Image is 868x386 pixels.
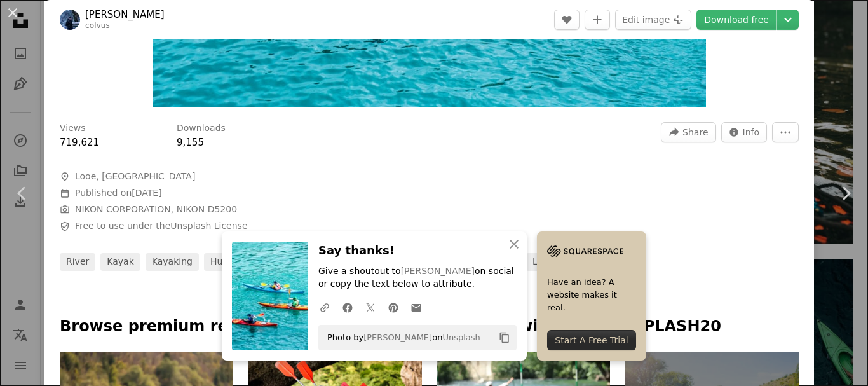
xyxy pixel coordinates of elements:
[547,276,636,314] span: Have an idea? A website makes it real.
[75,188,162,198] span: Published on
[75,203,237,216] button: NIKON CORPORATION, NIKON D5200
[60,10,80,30] img: Go to Brandon McDonald's profile
[382,294,405,320] a: Share on Pinterest
[585,10,610,30] button: Add to Collection
[60,137,99,148] span: 719,621
[170,221,247,231] a: Unsplash License
[318,242,517,260] h3: Say thanks!
[204,253,249,271] a: human
[363,333,432,342] a: [PERSON_NAME]
[132,188,161,198] time: May 13, 2021 at 12:09:24 PM GMT+1
[359,294,382,320] a: Share on Twitter
[547,330,636,350] div: Start A Free Trial
[146,253,199,271] a: kayaking
[554,10,580,30] button: Like
[682,123,708,142] span: Share
[321,327,480,348] span: Photo by on
[743,123,760,142] span: Info
[772,122,799,142] button: More Actions
[75,220,248,233] span: Free to use under the
[661,122,715,142] button: Share this image
[401,266,475,276] a: [PERSON_NAME]
[494,327,515,348] button: Copy to clipboard
[336,294,359,320] a: Share on Facebook
[442,333,480,342] a: Unsplash
[721,122,768,142] button: Stats about this image
[537,231,646,361] a: Have an idea? A website makes it real.Start A Free Trial
[177,122,226,135] h3: Downloads
[405,294,428,320] a: Share over email
[177,137,204,148] span: 9,155
[318,265,517,291] p: Give a shoutout to on social or copy the text below to attribute.
[75,170,195,183] span: Looe, [GEOGRAPHIC_DATA]
[100,253,140,271] a: kayak
[547,242,623,261] img: file-1705255347840-230a6ab5bca9image
[85,21,110,30] a: colvus
[60,253,95,271] a: river
[60,317,799,337] p: Browse premium related images on iStock | Save 20% with code UNSPLASH20
[824,132,868,254] a: Next
[777,10,799,30] button: Choose download size
[60,122,86,135] h3: Views
[615,10,691,30] button: Edit image
[85,8,165,21] a: [PERSON_NAME]
[696,10,776,30] a: Download free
